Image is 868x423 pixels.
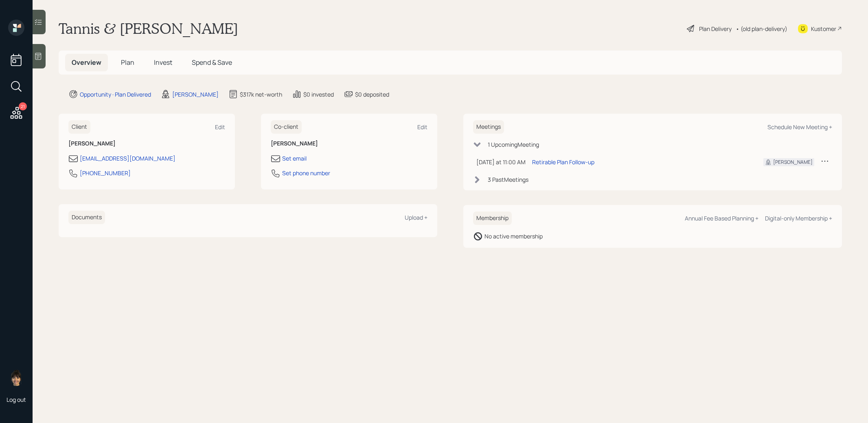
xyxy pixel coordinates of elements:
[282,154,307,163] div: Set email
[215,123,225,131] div: Edit
[685,214,758,222] div: Annual Fee Based Planning +
[271,120,302,134] h6: Co-client
[736,24,787,33] div: • (old plan-delivery)
[154,58,172,67] span: Invest
[240,90,282,99] div: $317k net-worth
[473,120,504,134] h6: Meetings
[417,123,427,131] div: Edit
[473,211,512,225] h6: Membership
[355,90,389,99] div: $0 deposited
[765,214,832,222] div: Digital-only Membership +
[19,102,27,110] div: 21
[68,211,105,224] h6: Documents
[59,20,238,37] h1: Tannis & [PERSON_NAME]
[80,90,151,99] div: Opportunity · Plan Delivered
[767,123,832,131] div: Schedule New Meeting +
[271,140,427,147] h6: [PERSON_NAME]
[192,58,232,67] span: Spend & Save
[7,396,26,403] div: Log out
[8,370,24,386] img: treva-nostdahl-headshot.png
[172,90,219,99] div: [PERSON_NAME]
[699,24,732,33] div: Plan Delivery
[68,140,225,147] h6: [PERSON_NAME]
[303,90,334,99] div: $0 invested
[80,169,131,177] div: [PHONE_NUMBER]
[80,154,175,163] div: [EMAIL_ADDRESS][DOMAIN_NAME]
[72,58,101,67] span: Overview
[773,159,813,166] div: [PERSON_NAME]
[476,158,526,166] div: [DATE] at 11:00 AM
[532,158,594,166] div: Retirable Plan Follow-up
[68,120,90,134] h6: Client
[811,24,836,33] div: Kustomer
[488,140,539,149] div: 1 Upcoming Meeting
[121,58,134,67] span: Plan
[405,214,427,221] div: Upload +
[488,175,528,184] div: 3 Past Meeting s
[484,232,543,240] div: No active membership
[282,169,330,177] div: Set phone number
